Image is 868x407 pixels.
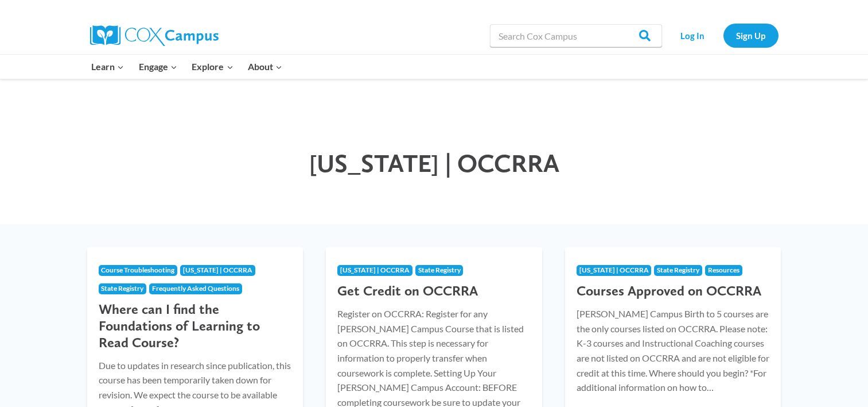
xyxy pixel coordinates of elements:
[577,306,770,395] p: [PERSON_NAME] Campus Birth to 5 courses are the only courses listed on OCCRRA. Please note: K-3 c...
[139,59,177,74] span: Engage
[723,24,779,47] a: Sign Up
[668,24,779,47] nav: Secondary Navigation
[577,283,770,300] h3: Courses Approved on OCCRRA
[579,266,649,274] span: [US_STATE] | OCCRRA
[418,266,461,274] span: State Registry
[183,266,252,274] span: [US_STATE] | OCCRRA
[668,24,718,47] a: Log In
[309,148,559,178] span: [US_STATE] | OCCRRA
[91,59,124,74] span: Learn
[248,59,282,74] span: About
[490,24,662,47] input: Search Cox Campus
[152,284,239,293] span: Frequently Asked Questions
[192,59,233,74] span: Explore
[101,266,174,274] span: Course Troubleshooting
[90,25,219,46] img: Cox Campus
[337,283,531,300] h3: Get Credit on OCCRRA
[101,284,143,293] span: State Registry
[340,266,410,274] span: [US_STATE] | OCCRRA
[708,266,739,274] span: Resources
[657,266,699,274] span: State Registry
[84,55,290,79] nav: Primary Navigation
[99,301,292,351] h3: Where can I find the Foundations of Learning to Read Course?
